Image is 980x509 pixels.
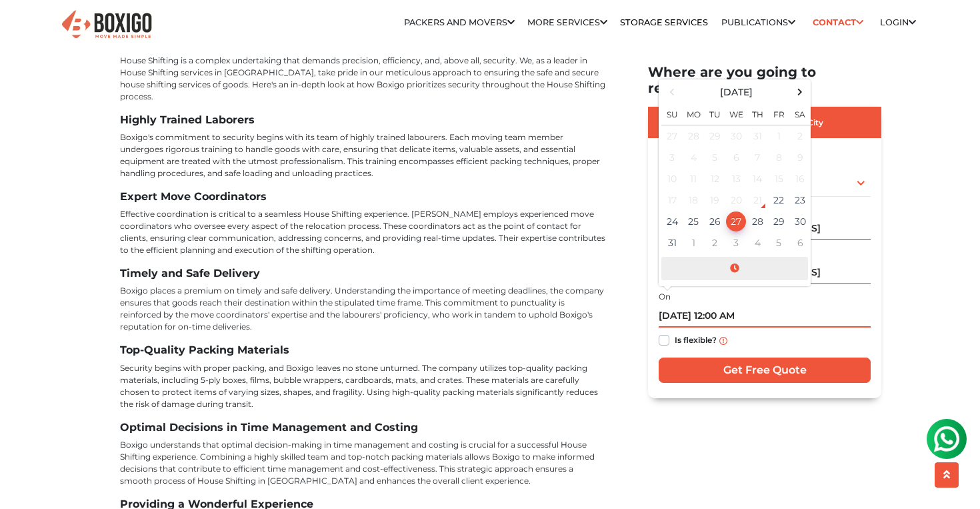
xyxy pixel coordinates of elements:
th: Select Month [683,83,789,102]
th: Tu [704,102,725,126]
img: Boxigo [60,9,153,41]
img: whatsapp-icon.svg [13,13,40,40]
a: Select Time [661,263,808,275]
th: Fr [768,102,789,126]
label: Is flexible? [675,333,717,347]
p: Boxigo places a premium on timely and safe delivery. Understanding the importance of meeting dead... [120,285,607,333]
p: House Shifting is a complex undertaking that demands precision, efficiency, and, above all, secur... [120,55,607,103]
h3: Expert Move Coordinators [120,190,607,203]
label: On [659,292,671,304]
a: Storage Services [620,17,708,27]
a: Contact [808,12,867,33]
input: Moving date [659,305,871,328]
th: We [725,102,747,126]
h3: Timely and Safe Delivery [120,267,607,280]
img: info [719,337,727,345]
a: Login [880,17,916,27]
button: scroll up [935,462,959,488]
p: Security begins with proper packing, and Boxigo leaves no stone unturned. The company utilizes to... [120,362,607,410]
th: Th [747,102,768,126]
th: Sa [789,102,811,126]
h3: Top-Quality Packing Materials [120,344,607,356]
span: Previous Month [663,83,681,101]
span: Next Month [791,83,809,101]
a: Packers and Movers [404,17,515,27]
a: Publications [721,17,795,27]
p: Boxigo's commitment to security begins with its team of highly trained labourers. Each moving tea... [120,131,607,179]
p: Effective coordination is critical to a seamless House Shifting experience. [PERSON_NAME] employs... [120,208,607,256]
div: 21 [747,191,767,211]
a: More services [527,17,607,27]
h3: Highly Trained Laborers [120,113,607,126]
h2: Where are you going to relocate? [648,64,881,96]
p: Boxigo understands that optimal decision-making in time management and costing is crucial for a s... [120,439,607,487]
th: Mo [683,102,704,126]
input: Get Free Quote [659,358,871,384]
th: Su [661,102,683,126]
h3: Optimal Decisions in Time Management and Costing [120,421,607,434]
